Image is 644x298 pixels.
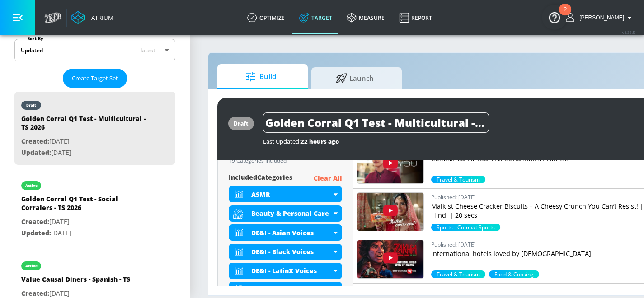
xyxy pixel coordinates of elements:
[292,1,339,34] a: Target
[576,14,624,21] span: login as: brooke.armstrong@zefr.com
[357,193,423,231] img: XrvYwJqVoXM
[431,270,485,278] div: 99.2%
[229,173,292,184] span: included Categories
[431,270,485,278] span: Travel & Tourism
[251,247,331,256] div: DE&I - Black Voices
[431,176,485,183] div: 99.2%
[14,172,175,245] div: activeGolden Corral Q1 Test - Social Corralers - TS 2026Created:[DATE]Updated:[DATE]
[240,1,292,34] a: optimize
[251,266,331,275] div: DE&I - LatinX Voices
[234,120,249,127] div: draft
[357,145,423,183] img: 0baTE60sbno
[226,66,295,88] span: Build
[229,244,342,260] div: DE&I - Black Voices
[357,240,423,278] img: 81EZI0q8scc
[431,223,500,231] div: 0.2%
[21,47,43,54] div: Updated
[314,173,342,184] p: Clear All
[251,228,331,237] div: DE&I - Asian Voices
[339,1,392,34] a: measure
[320,67,389,89] span: Launch
[21,195,148,216] div: Golden Corral Q1 Test - Social Corralers - TS 2026
[21,228,51,237] span: Updated:
[251,190,331,199] div: ASMR
[26,103,36,107] div: draft
[229,263,342,279] div: DE&I - LatinX Voices
[566,12,635,23] button: [PERSON_NAME]
[229,205,342,222] div: Beauty & Personal Care
[25,183,38,188] div: active
[622,30,635,35] span: v 4.33.5
[301,137,339,145] span: 22 hours ago
[564,9,567,21] div: 2
[14,92,175,165] div: draftGolden Corral Q1 Test - Multicultural - TS 2026Created:[DATE]Updated:[DATE]
[21,148,51,157] span: Updated:
[229,186,342,202] div: ASMR
[88,14,113,22] div: Atrium
[21,114,148,136] div: Golden Corral Q1 Test - Multicultural - TS 2026
[229,224,342,241] div: DE&I - Asian Voices
[431,176,485,183] span: Travel & Tourism
[489,270,539,278] span: Food & Cooking
[21,228,148,239] p: [DATE]
[72,73,118,84] span: Create Target Set
[21,216,148,228] p: [DATE]
[26,36,45,42] label: Sort By
[63,69,127,88] button: Create Target Set
[431,223,500,231] span: Sports - Combat Sports
[392,1,439,34] a: Report
[141,47,155,54] span: latest
[21,289,49,298] span: Created:
[25,264,38,268] div: active
[489,270,539,278] div: 70.3%
[251,209,331,218] div: Beauty & Personal Care
[21,137,49,145] span: Created:
[542,5,567,30] button: Open Resource Center, 2 new notifications
[229,282,342,298] div: Fashion
[229,158,329,163] div: 19 Categories Included
[21,217,49,226] span: Created:
[71,11,113,24] a: Atrium
[21,136,148,147] p: [DATE]
[21,275,130,288] div: Value Causal Diners - Spanish - TS
[21,147,148,158] p: [DATE]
